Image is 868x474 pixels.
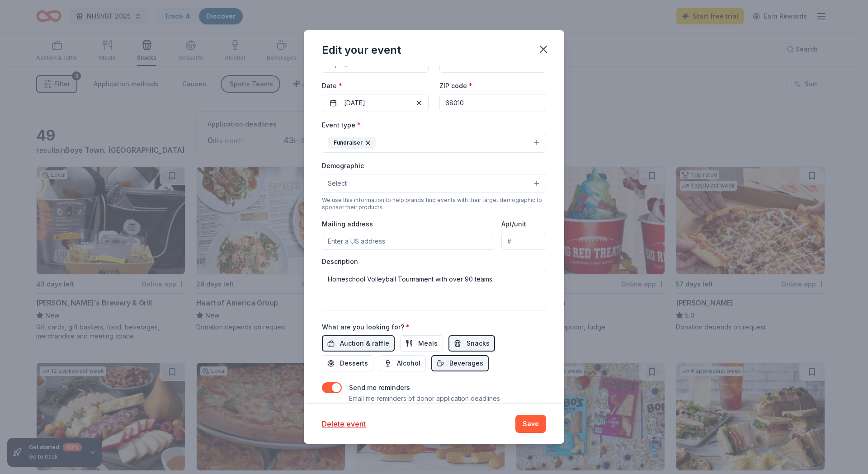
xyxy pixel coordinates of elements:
button: Alcohol [379,355,426,371]
div: Edit your event [322,43,401,57]
span: Desserts [340,358,368,369]
button: Beverages [431,355,489,371]
span: Auction & raffle [340,338,389,349]
button: [DATE] [322,94,429,112]
label: Description [322,257,358,266]
span: Meals [418,338,438,349]
span: Alcohol [397,358,420,369]
label: What are you looking for? [322,323,410,332]
p: Email me reminders of donor application deadlines [349,393,500,404]
button: Save [515,415,546,433]
input: # [501,232,546,250]
input: 12345 (U.S. only) [439,94,546,112]
button: Delete event [322,418,366,429]
label: Event type [322,121,361,130]
label: Demographic [322,161,364,170]
label: Send me reminders [349,384,410,391]
button: Meals [400,335,443,352]
label: ZIP code [439,81,472,90]
div: We use this information to help brands find events with their target demographic to sponsor their... [322,197,546,211]
textarea: Homeschool Volleyball Tournament with over 90 teams. [322,270,546,310]
label: Date [322,81,429,90]
button: Snacks [448,335,495,352]
button: Select [322,174,546,193]
label: Apt/unit [501,220,526,229]
span: Snacks [467,338,490,349]
label: Mailing address [322,220,373,229]
div: Fundraiser [328,137,376,149]
span: Select [328,178,347,189]
button: Fundraiser [322,133,546,153]
button: Auction & raffle [322,335,395,352]
span: Beverages [449,358,483,369]
input: Enter a US address [322,232,494,250]
button: Desserts [322,355,373,371]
